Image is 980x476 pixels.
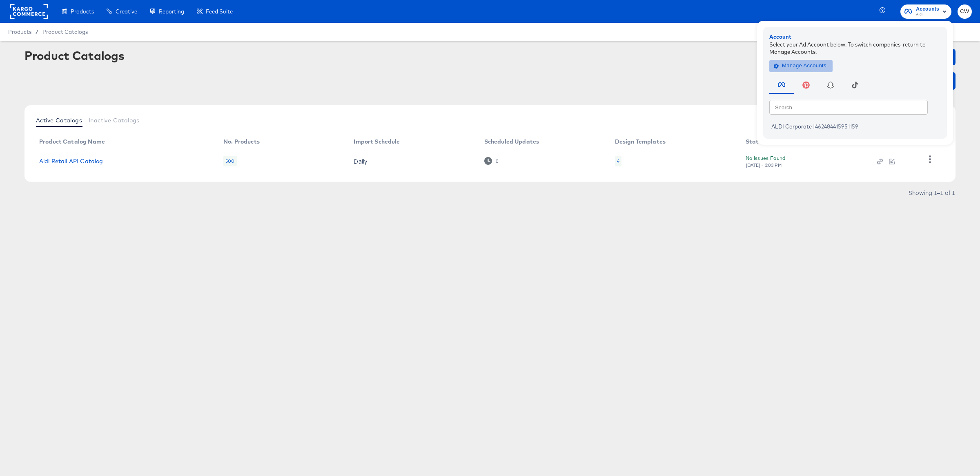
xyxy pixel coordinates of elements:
[223,138,260,145] div: No. Products
[36,117,82,124] span: Active Catalogs
[159,8,184,15] span: Reporting
[769,40,941,55] div: Select your Ad Account below. To switch companies, return to Manage Accounts.
[900,4,951,19] button: AccountsAldi
[813,123,815,130] span: |
[961,7,969,16] span: CW
[769,60,833,72] button: Manage Accounts
[615,156,621,166] div: 4
[223,156,236,166] div: 500
[775,61,826,71] span: Manage Accounts
[8,29,31,35] span: Products
[39,158,103,164] a: Aldi Retail API Catalog
[916,11,939,18] span: Aldi
[39,138,105,145] div: Product Catalog Name
[42,29,88,35] a: Product Catalogs
[206,8,233,15] span: Feed Suite
[116,8,137,15] span: Creative
[484,157,499,165] div: 0
[615,138,666,145] div: Design Templates
[739,135,871,148] th: Status
[354,138,400,145] div: Import Schedule
[24,49,124,62] div: Product Catalogs
[71,8,94,15] span: Products
[31,29,42,35] span: /
[495,158,499,164] div: 0
[769,33,941,41] div: Account
[916,5,939,13] span: Accounts
[958,4,972,19] button: CW
[815,123,858,130] span: 462484415951159
[771,123,812,130] span: ALDI Corporate
[617,158,619,164] div: 4
[908,190,955,195] div: Showing 1–1 of 1
[89,117,140,124] span: Inactive Catalogs
[484,138,539,145] div: Scheduled Updates
[347,148,477,174] td: Daily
